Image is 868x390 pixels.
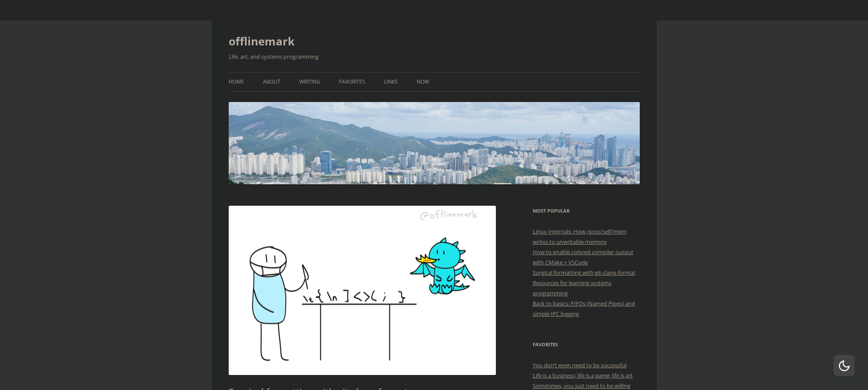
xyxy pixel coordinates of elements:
a: How to enable colored compiler output with CMake + VSCode [533,248,633,266]
img: offlinemark [229,102,640,184]
a: About [263,72,280,91]
a: Resources for learning systems programming [533,279,611,297]
a: Links [384,72,398,91]
a: Favorites [339,72,365,91]
a: offlinemark [229,31,295,51]
h3: Most Popular [533,206,640,216]
a: Now [417,72,429,91]
a: Home [229,72,244,91]
a: Writing [299,72,320,91]
a: Back to basics: FIFOs (Named Pipes) and simple IPC logging [533,300,635,318]
h2: Life, art, and systems programming [229,51,640,62]
a: Life is a business; life is a game; life is art [533,372,633,379]
h3: Favorites [533,339,640,350]
a: You don’t even need to be successful [533,361,626,369]
a: Sometimes, you just need to be willing [533,382,630,390]
a: Surgical formatting with git-clang-format [533,269,635,276]
a: Linux Internals: How /proc/self/mem writes to unwritable memory [533,228,626,246]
